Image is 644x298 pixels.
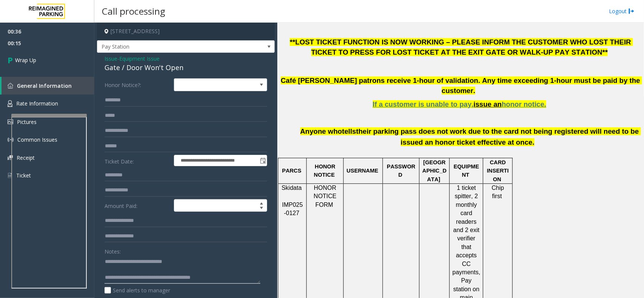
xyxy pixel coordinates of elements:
[8,119,13,124] img: 'icon'
[609,7,635,15] a: Logout
[281,76,642,95] span: Café [PERSON_NAME] patrons receive 1-hour of validation. Any time exceeding 1-hour must be paid b...
[97,23,275,40] h4: [STREET_ADDRESS]
[281,185,301,191] span: Skidata
[2,77,94,95] a: General Information
[256,206,267,212] span: Decrease value
[119,55,160,63] span: Equipment Issue
[8,100,12,107] img: 'icon'
[97,41,239,53] span: Pay Station
[17,82,72,89] span: General Information
[103,155,172,166] label: Ticket Date:
[117,55,160,62] span: -
[492,185,506,199] span: Chip first
[103,78,172,91] label: Honor Notice?:
[98,2,169,20] h3: Call processing
[8,83,13,89] img: 'icon'
[8,137,14,143] img: 'icon'
[466,172,469,178] span: T
[373,102,473,108] a: If a customer is unable to pay,
[256,200,267,206] span: Increase value
[342,127,356,135] span: tells
[473,100,502,108] span: issue an
[314,185,338,208] a: HONOR NOTICE FORM
[16,100,58,107] span: Rate Information
[105,63,267,73] div: Gate / Door Won't Open
[282,202,303,216] span: IMP025-0127
[454,164,480,178] span: EQUIPMEN
[314,185,338,208] span: HONOR NOTICE FORM
[314,164,337,178] span: HONOR NOTICE
[423,159,447,182] span: [GEOGRAPHIC_DATA]
[258,155,267,166] span: Toggle popup
[387,164,415,178] span: PASSWORD
[502,102,546,108] a: honor notice.
[8,172,12,179] img: 'icon'
[105,245,121,255] label: Notes:
[15,56,36,64] span: Wrap Up
[629,7,635,15] img: logout
[290,38,633,56] span: **LOST TICKET FUNCTION IS NOW WORKING – PLEASE INFORM THE CUSTOMER WHO LOST THEIR TICKET TO PRESS...
[300,127,342,135] span: Anyone who
[502,100,546,108] span: honor notice.
[105,286,170,294] label: Send alerts to manager
[103,199,172,212] label: Amount Paid:
[105,55,117,63] span: Issue
[373,100,473,108] span: If a customer is unable to pay,
[282,168,301,174] span: PARCS
[347,168,378,174] span: USERNAME
[8,155,13,160] img: 'icon'
[356,127,641,146] span: their parking pass does not work due to the card not being registered will need to be issued an h...
[487,159,509,182] span: CARD INSERTION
